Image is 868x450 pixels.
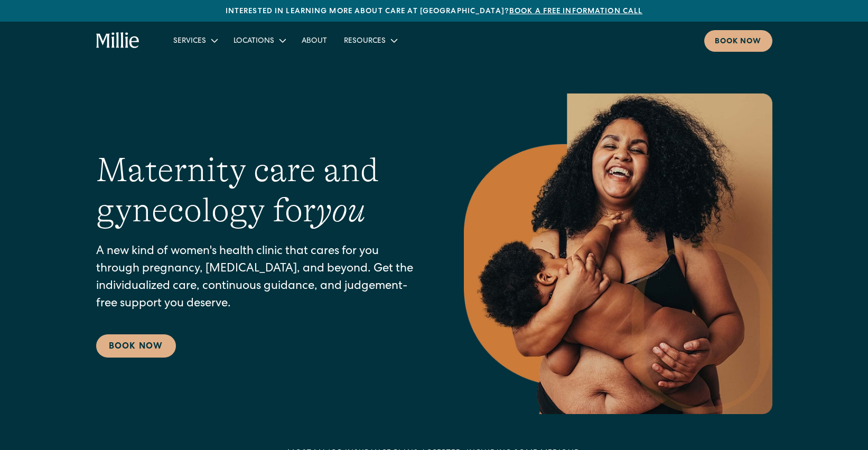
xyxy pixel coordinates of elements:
[344,36,386,47] div: Resources
[173,36,206,47] div: Services
[316,191,366,229] em: you
[335,32,405,49] div: Resources
[234,36,274,47] div: Locations
[96,150,422,231] h1: Maternity care and gynecology for
[715,36,762,48] div: Book now
[225,32,293,49] div: Locations
[96,334,176,358] a: Book Now
[96,32,140,49] a: home
[293,32,335,49] a: About
[464,93,772,414] img: Smiling mother with her baby in arms, celebrating body positivity and the nurturing bond of postp...
[96,243,422,313] p: A new kind of women's health clinic that cares for you through pregnancy, [MEDICAL_DATA], and bey...
[165,32,225,49] div: Services
[704,30,772,52] a: Book now
[509,8,642,15] a: Book a free information call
